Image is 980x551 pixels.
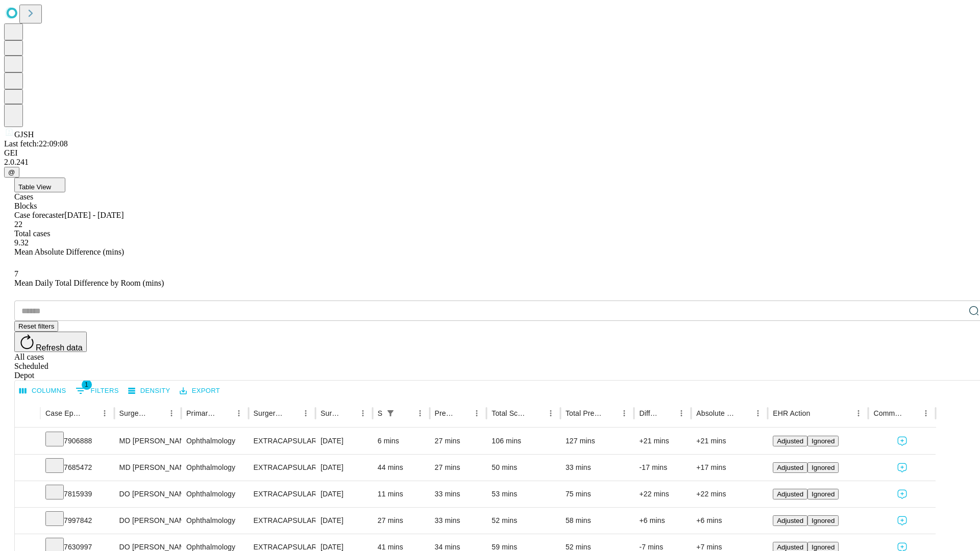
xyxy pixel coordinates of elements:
[341,406,356,420] button: Sort
[777,464,803,471] span: Adjusted
[566,455,629,481] div: 33 mins
[45,508,109,534] div: 7997842
[17,383,69,399] button: Select columns
[773,409,810,417] div: EHR Action
[45,455,109,481] div: 7685472
[492,508,555,534] div: 52 mins
[254,428,310,454] div: EXTRACAPSULAR CATARACT REMOVAL WITH [MEDICAL_DATA]
[470,406,484,420] button: Menu
[639,481,686,507] div: +22 mins
[321,455,367,481] div: [DATE]
[378,508,425,534] div: 27 mins
[8,168,15,176] span: @
[807,489,839,499] button: Ignored
[254,508,310,534] div: EXTRACAPSULAR CATARACT REMOVAL WITH [MEDICAL_DATA]
[82,380,92,390] span: 1
[639,455,686,481] div: -17 mins
[639,409,659,417] div: Difference
[14,178,65,192] button: Table View
[217,406,232,420] button: Sort
[773,489,807,499] button: Adjusted
[777,490,803,498] span: Adjusted
[383,406,398,420] div: 1 active filter
[356,406,370,420] button: Menu
[18,322,54,330] span: Reset filters
[321,481,367,507] div: [DATE]
[919,406,933,420] button: Menu
[696,455,763,481] div: +17 mins
[435,428,482,454] div: 27 mins
[186,481,243,507] div: Ophthalmology
[492,428,555,454] div: 106 mins
[529,406,544,420] button: Sort
[399,406,413,420] button: Sort
[177,383,223,399] button: Export
[737,406,751,420] button: Sort
[254,481,310,507] div: EXTRACAPSULAR CATARACT REMOVAL WITH [MEDICAL_DATA]
[851,406,866,420] button: Menu
[639,508,686,534] div: +6 mins
[45,481,109,507] div: 7815939
[321,428,367,454] div: [DATE]
[696,508,763,534] div: +6 mins
[812,490,835,498] span: Ignored
[603,406,617,420] button: Sort
[119,409,149,417] div: Surgeon Name
[126,383,173,399] button: Density
[20,459,35,477] button: Expand
[435,409,455,417] div: Predicted In Room Duration
[455,406,470,420] button: Sort
[14,279,164,287] span: Mean Daily Total Difference by Room (mins)
[777,543,803,551] span: Adjusted
[435,481,482,507] div: 33 mins
[20,512,35,530] button: Expand
[696,428,763,454] div: +21 mins
[812,517,835,524] span: Ignored
[254,455,310,481] div: EXTRACAPSULAR CATARACT REMOVAL WITH [MEDICAL_DATA]
[812,543,835,551] span: Ignored
[20,433,35,450] button: Expand
[4,148,976,158] div: GEI
[492,481,555,507] div: 53 mins
[73,383,121,399] button: Show filters
[4,158,976,167] div: 2.0.241
[119,455,176,481] div: MD [PERSON_NAME]
[186,409,216,417] div: Primary Service
[232,406,246,420] button: Menu
[873,409,903,417] div: Comments
[14,238,29,247] span: 9.32
[83,406,97,420] button: Sort
[378,409,382,417] div: Scheduled In Room Duration
[36,343,83,352] span: Refresh data
[751,406,765,420] button: Menu
[119,508,176,534] div: DO [PERSON_NAME]
[492,409,528,417] div: Total Scheduled Duration
[544,406,558,420] button: Menu
[807,515,839,526] button: Ignored
[904,406,919,420] button: Sort
[14,211,64,219] span: Case forecaster
[14,130,34,139] span: GJSH
[811,406,825,420] button: Sort
[18,183,51,191] span: Table View
[378,428,425,454] div: 6 mins
[413,406,427,420] button: Menu
[674,406,689,420] button: Menu
[773,436,807,446] button: Adjusted
[566,508,629,534] div: 58 mins
[378,481,425,507] div: 11 mins
[14,229,50,238] span: Total cases
[492,455,555,481] div: 50 mins
[14,332,87,352] button: Refresh data
[254,409,283,417] div: Surgery Name
[435,455,482,481] div: 27 mins
[773,462,807,473] button: Adjusted
[566,481,629,507] div: 75 mins
[321,508,367,534] div: [DATE]
[150,406,164,420] button: Sort
[4,167,19,178] button: @
[435,508,482,534] div: 33 mins
[14,220,22,229] span: 22
[807,436,839,446] button: Ignored
[4,139,68,148] span: Last fetch: 22:09:08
